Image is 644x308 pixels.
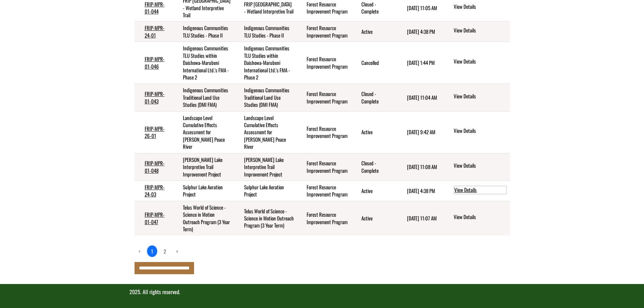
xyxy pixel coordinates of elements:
td: 5/14/2025 11:04 AM [397,84,443,111]
a: FRIP-MPR-01-048 [145,159,165,174]
td: Active [351,181,397,201]
td: 6/6/2025 4:38 PM [397,22,443,42]
a: FRIP-MPR-01-047 [145,211,165,225]
td: FRIP-MPR-01-043 [135,84,173,111]
a: View details [454,93,507,101]
td: Active [351,22,397,42]
a: FRIP-MPR-01-043 [145,90,165,104]
td: action menu [443,111,509,153]
a: FRIP-MPR-24-03 [145,183,165,198]
time: [DATE] 4:38 PM [407,28,435,35]
td: Forest Resource Improvement Program [296,42,351,84]
td: Sulphur Lake Aeration Project [234,181,297,201]
td: FRIP-MPR-01-048 [135,153,173,181]
td: Active [351,111,397,153]
a: View details [454,3,507,11]
a: Next page [172,245,182,257]
p: 2025 [129,288,515,296]
a: View details [454,27,507,35]
time: [DATE] 9:42 AM [407,128,435,136]
a: View details [454,186,507,194]
a: FRIP-MPR-26-01 [145,125,165,139]
td: 7/9/2025 9:42 AM [397,111,443,153]
td: Indigenous Communities TLU Studies within Daishowa-Marubeni International Ltd.'s FMA - Phase 2 [234,42,297,84]
a: FRIP-MPR-01-044 [145,0,165,15]
td: 5/14/2025 11:08 AM [397,153,443,181]
time: [DATE] 11:07 AM [407,214,437,222]
td: Telus World of Science - Science in Motion Outreach Program (3 Year Term) [173,201,234,235]
td: FRIP-MPR-24-03 [135,181,173,201]
td: action menu [443,181,509,201]
td: action menu [443,201,509,235]
td: FRIP-MPR-01-046 [135,42,173,84]
a: Previous page [135,245,145,257]
time: [DATE] 11:04 AM [407,94,437,101]
td: 6/8/2025 1:44 PM [397,42,443,84]
a: View details [454,127,507,135]
td: action menu [443,22,509,42]
a: 1 [147,245,158,257]
td: Forest Resource Improvement Program [296,111,351,153]
td: Sulphur Lake Aeration Project [173,181,234,201]
td: action menu [443,84,509,111]
td: Closed - Complete [351,84,397,111]
a: page 2 [160,245,170,257]
td: Leddy Lake Interpretive Trail Improvement Project [234,153,297,181]
td: Closed - Complete [351,153,397,181]
td: Landscape Level Cumulative Effects Assessment for Mercer Peace River [173,111,234,153]
a: View details [454,162,507,170]
td: Landscape Level Cumulative Effects Assessment for Mercer Peace River [234,111,297,153]
a: View details [454,58,507,66]
td: Forest Resource Improvement Program [296,201,351,235]
a: FRIP-MPR-01-046 [145,55,165,70]
td: FRIP-MPR-24-01 [135,22,173,42]
td: 6/6/2025 4:38 PM [397,181,443,201]
span: . All rights reserved. [140,288,180,296]
time: [DATE] 11:05 AM [407,4,437,11]
td: Indigenous Communities Traditional Land Use Studies (DMI FMA) [173,84,234,111]
td: action menu [443,42,509,84]
td: Forest Resource Improvement Program [296,153,351,181]
td: Indigenous Communities TLU Studies - Phase II [173,22,234,42]
time: [DATE] 4:38 PM [407,187,435,194]
a: FRIP-MPR-24-01 [145,24,165,39]
td: Indigenous Communities TLU Studies within Daishowa-Marubeni International Ltd.'s FMA - Phase 2 [173,42,234,84]
td: Indigenous Communities Traditional Land Use Studies (DMI FMA) [234,84,297,111]
td: FRIP-MPR-01-047 [135,201,173,235]
td: Leddy Lake Interpretive Trail Improvement Project [173,153,234,181]
td: Forest Resource Improvement Program [296,181,351,201]
td: 5/14/2025 11:07 AM [397,201,443,235]
td: Forest Resource Improvement Program [296,84,351,111]
td: Telus World of Science - Science in Motion Outreach Program (3 Year Term) [234,201,297,235]
td: Forest Resource Improvement Program [296,22,351,42]
a: View details [454,213,507,221]
td: action menu [443,153,509,181]
td: Active [351,201,397,235]
td: Indigenous Communities TLU Studies - Phase II [234,22,297,42]
td: Cancelled [351,42,397,84]
time: [DATE] 11:08 AM [407,163,437,170]
td: FRIP-MPR-26-01 [135,111,173,153]
time: [DATE] 1:44 PM [407,59,435,66]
